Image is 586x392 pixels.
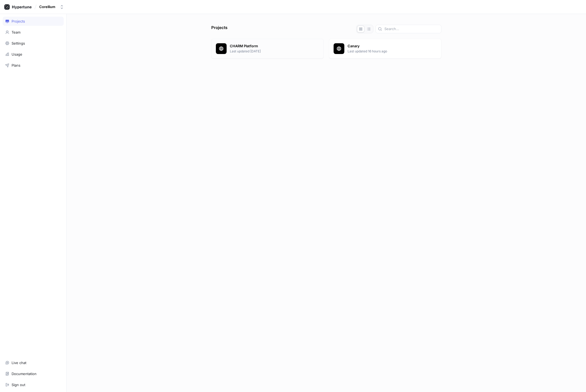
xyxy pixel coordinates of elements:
[3,61,64,70] a: Plans
[3,17,64,26] a: Projects
[39,5,55,9] div: Corellium
[230,49,319,54] p: Last updated [DATE]
[211,25,227,33] p: Projects
[12,41,25,45] div: Settings
[3,369,64,378] a: Documentation
[12,30,20,34] div: Team
[348,49,437,54] p: Last updated 16 hours ago
[12,19,25,23] div: Projects
[3,50,64,59] a: Usage
[3,28,64,37] a: Team
[384,26,439,32] input: Search...
[12,52,22,56] div: Usage
[230,44,319,49] p: CHARM Platform
[12,63,20,67] div: Plans
[12,372,37,376] div: Documentation
[12,361,26,365] div: Live chat
[12,383,25,387] div: Sign out
[37,2,66,11] button: Corellium
[348,44,437,49] p: Canary
[3,39,64,48] a: Settings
